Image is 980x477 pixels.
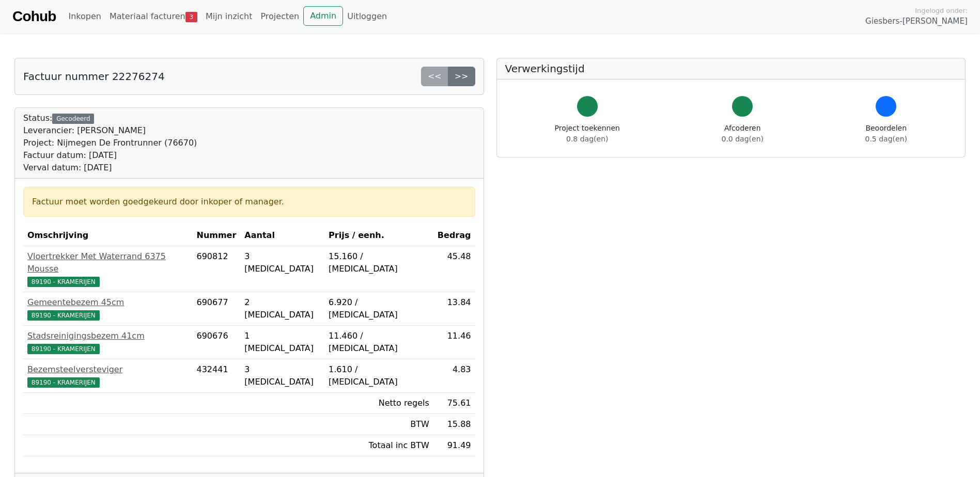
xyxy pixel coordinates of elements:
[240,225,324,246] th: Aantal
[722,135,764,143] span: 0.0 dag(en)
[27,330,188,342] div: Stadsreinigingsbezem 41cm
[64,6,105,27] a: Inkopen
[329,330,429,355] div: 11.460 / [MEDICAL_DATA]
[192,326,240,359] td: 690676
[343,6,391,27] a: Uitloggen
[185,12,197,22] span: 3
[32,196,466,208] div: Factuur moet worden goedgekeurd door inkoper of manager.
[865,123,907,145] div: Beoordelen
[23,225,192,246] th: Omschrijving
[192,225,240,246] th: Nummer
[448,67,475,86] a: >>
[433,326,475,359] td: 11.46
[27,296,188,309] div: Gemeentebezem 45cm
[244,250,320,275] div: 3 [MEDICAL_DATA]
[27,344,100,354] span: 89190 - KRAMERIJEN
[27,296,188,321] a: Gemeentebezem 45cm89190 - KRAMERIJEN
[329,363,429,388] div: 1.610 / [MEDICAL_DATA]
[433,414,475,435] td: 15.88
[433,393,475,414] td: 75.61
[27,250,188,288] a: Vloertrekker Met Waterrand 6375 Mousse89190 - KRAMERIJEN
[433,225,475,246] th: Bedrag
[27,277,100,287] span: 89190 - KRAMERIJEN
[27,250,188,275] div: Vloertrekker Met Waterrand 6375 Mousse
[324,225,433,246] th: Prijs / eenh.
[192,246,240,292] td: 690812
[244,296,320,321] div: 2 [MEDICAL_DATA]
[23,112,197,174] div: Status:
[192,292,240,326] td: 690677
[244,363,320,388] div: 3 [MEDICAL_DATA]
[27,330,188,355] a: Stadsreinigingsbezem 41cm89190 - KRAMERIJEN
[329,250,429,275] div: 15.160 / [MEDICAL_DATA]
[23,124,197,137] div: Leverancier: [PERSON_NAME]
[722,123,764,145] div: Afcoderen
[555,123,620,145] div: Project toekennen
[865,15,968,27] span: Giesbers-[PERSON_NAME]
[192,359,240,393] td: 432441
[324,393,433,414] td: Netto regels
[23,70,165,83] h5: Factuur nummer 22276274
[27,310,100,321] span: 89190 - KRAMERIJEN
[244,330,320,355] div: 1 [MEDICAL_DATA]
[505,62,957,75] h5: Verwerkingstijd
[23,149,197,162] div: Factuur datum: [DATE]
[433,292,475,326] td: 13.84
[105,6,201,27] a: Materiaal facturen3
[201,6,257,27] a: Mijn inzicht
[27,377,100,388] span: 89190 - KRAMERIJEN
[433,435,475,456] td: 91.49
[303,6,343,26] a: Admin
[915,6,968,15] span: Ingelogd onder:
[324,435,433,456] td: Totaal inc BTW
[23,137,197,149] div: Project: Nijmegen De Frontrunner (76670)
[27,363,188,376] div: Bezemsteelversteviger
[433,246,475,292] td: 45.48
[329,296,429,321] div: 6.920 / [MEDICAL_DATA]
[23,162,197,174] div: Verval datum: [DATE]
[27,363,188,388] a: Bezemsteelversteviger89190 - KRAMERIJEN
[256,6,303,27] a: Projecten
[52,114,94,124] div: Gecodeerd
[433,359,475,393] td: 4.83
[865,135,907,143] span: 0.5 dag(en)
[12,4,56,29] a: Cohub
[566,135,608,143] span: 0.8 dag(en)
[324,414,433,435] td: BTW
